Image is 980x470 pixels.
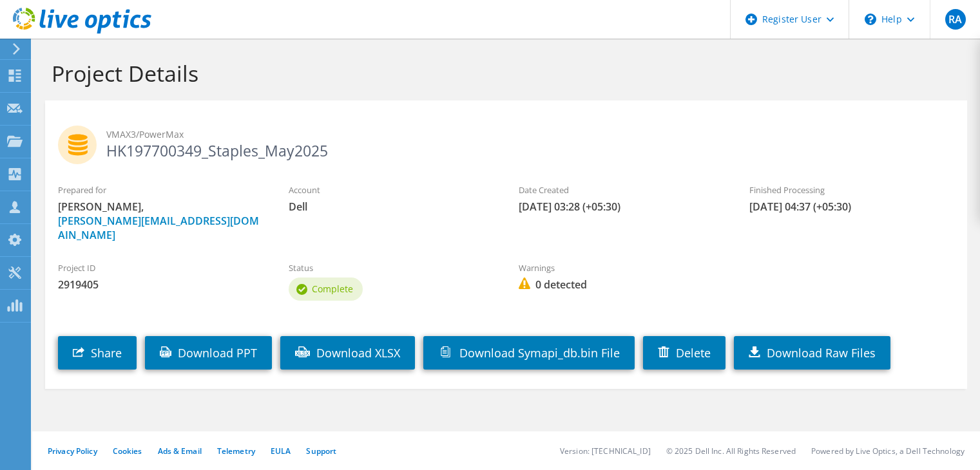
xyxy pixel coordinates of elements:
a: Download Raw Files [734,336,890,370]
a: Support [306,446,336,456]
a: EULA [271,446,291,456]
a: Privacy Policy [48,446,97,456]
span: 2919405 [58,277,263,292]
span: RA [945,9,966,30]
a: Delete [643,336,725,370]
svg: \n [865,14,876,25]
label: Prepared for [58,183,263,196]
a: [PERSON_NAME][EMAIL_ADDRESS][DOMAIN_NAME] [58,214,259,242]
a: Download XLSX [280,336,415,370]
label: Warnings [519,261,724,274]
label: Finished Processing [749,183,954,196]
h2: HK197700349_Staples_May2025 [58,126,954,158]
span: 0 detected [519,277,724,292]
span: [DATE] 03:28 (+05:30) [519,200,724,214]
li: Version: [TECHNICAL_ID] [560,446,651,456]
li: © 2025 Dell Inc. All Rights Reserved [666,446,796,456]
a: Download PPT [145,336,272,370]
a: Ads & Email [158,446,202,456]
label: Project ID [58,261,263,274]
label: Account [289,183,494,196]
a: Share [58,336,137,370]
a: Cookies [113,446,142,456]
span: VMAX3/PowerMax [106,127,954,142]
label: Status [289,261,494,274]
a: Download Symapi_db.bin File [423,336,635,370]
li: Powered by Live Optics, a Dell Technology [811,446,965,456]
span: [PERSON_NAME], [58,200,263,242]
span: Dell [289,200,494,214]
h1: Project Details [52,60,954,87]
span: [DATE] 04:37 (+05:30) [749,200,954,214]
a: Telemetry [217,446,255,456]
label: Date Created [519,183,724,196]
span: Complete [312,283,353,295]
